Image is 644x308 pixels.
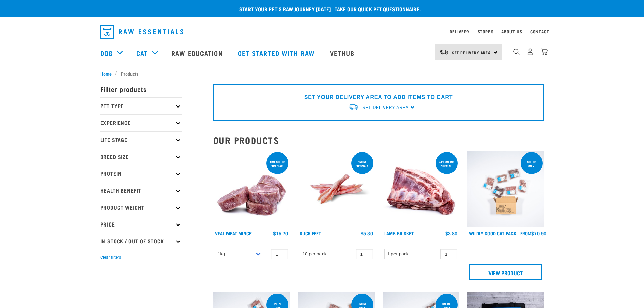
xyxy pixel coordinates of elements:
p: Protein [100,165,182,182]
a: Duck Feet [300,232,321,234]
a: Get started with Raw [231,40,323,67]
div: $5.30 [361,231,373,236]
div: ONLINE SPECIAL! [351,157,373,171]
img: 1160 Veal Meat Mince Medallions 01 [213,151,290,228]
span: Home [100,70,112,77]
a: Contact [530,30,549,33]
nav: breadcrumbs [100,70,544,77]
img: van-moving.png [348,103,359,111]
p: Health Benefit [100,182,182,199]
input: 1 [440,249,457,259]
a: Dog [100,48,113,58]
img: home-icon-1@2x.png [513,49,520,55]
a: Lamb Brisket [384,232,414,234]
a: Wildly Good Cat Pack [469,232,516,234]
div: $70.90 [520,231,546,236]
div: ONLINE ONLY [521,157,543,171]
p: Breed Size [100,148,182,165]
p: In Stock / Out Of Stock [100,233,182,250]
div: 4pp online special! [436,157,458,171]
div: $15.70 [273,231,288,236]
a: View Product [469,264,542,280]
p: Pet Type [100,97,182,114]
a: Delivery [450,30,469,33]
img: 1240 Lamb Brisket Pieces 01 [383,151,459,228]
span: Set Delivery Area [452,51,491,54]
p: Price [100,216,182,233]
img: Raw Essentials Logo [100,25,183,39]
a: Raw Education [165,40,231,67]
p: SET YOUR DELIVERY AREA TO ADD ITEMS TO CART [304,93,453,101]
p: Product Weight [100,199,182,216]
a: About Us [501,30,522,33]
nav: dropdown navigation [95,22,549,41]
img: user.png [527,48,534,55]
span: FROM [520,232,531,234]
div: 1kg online special! [266,157,288,171]
input: 1 [271,249,288,259]
h2: Our Products [213,135,544,145]
p: Experience [100,114,182,131]
p: Filter products [100,80,182,97]
a: Veal Meat Mince [215,232,252,234]
p: Life Stage [100,131,182,148]
button: Clear filters [100,254,121,260]
a: take our quick pet questionnaire. [335,7,421,10]
img: van-moving.png [439,49,449,55]
a: Stores [478,30,494,33]
div: $3.80 [445,231,457,236]
span: Set Delivery Area [362,105,408,110]
img: Raw Essentials Duck Feet Raw Meaty Bones For Dogs [298,151,375,228]
input: 1 [356,249,373,259]
a: Home [100,70,115,77]
a: Vethub [323,40,363,67]
img: home-icon@2x.png [541,48,548,55]
a: Cat [136,48,148,58]
img: Cat 0 2sec [467,151,544,228]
